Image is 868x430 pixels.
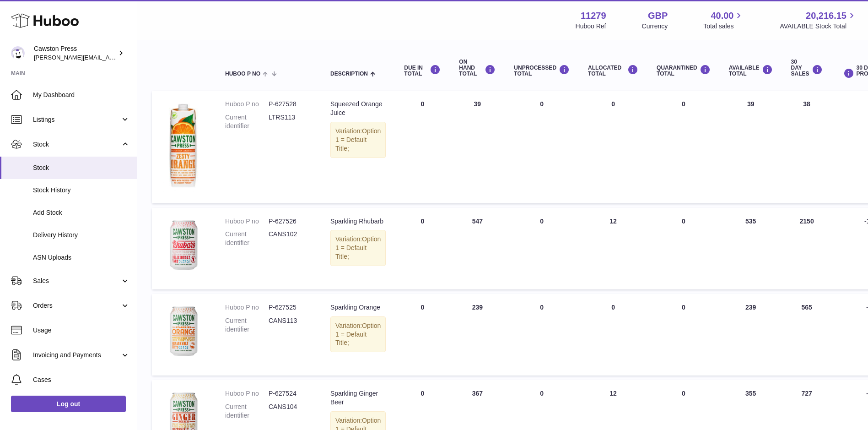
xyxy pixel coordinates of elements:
[335,235,381,260] span: Option 1 = Default Title;
[269,403,312,420] dd: CANS104
[269,303,312,312] dd: P-627525
[330,389,386,407] div: Sparkling Ginger Beer
[780,22,857,31] span: AVAILABLE Stock Total
[782,91,832,203] td: 38
[225,389,269,398] dt: Huboo P no
[33,163,130,172] span: Stock
[33,376,130,384] span: Cases
[576,22,606,31] div: Huboo Ref
[703,22,744,31] span: Total sales
[33,91,130,99] span: My Dashboard
[514,65,570,77] div: UNPROCESSED Total
[225,71,260,77] span: Huboo P no
[225,113,269,131] dt: Current identifier
[330,230,386,266] div: Variation:
[459,59,496,77] div: ON HAND Total
[729,65,773,77] div: AVAILABLE Total
[711,10,733,22] span: 40.00
[505,294,579,376] td: 0
[648,10,668,22] strong: GBP
[682,218,685,225] span: 0
[806,10,846,22] span: 20,216.15
[269,316,312,334] dd: CANS113
[225,217,269,226] dt: Huboo P no
[225,316,269,334] dt: Current identifier
[720,91,782,203] td: 39
[33,301,120,310] span: Orders
[33,140,120,149] span: Stock
[330,217,386,226] div: Sparkling Rhubarb
[703,10,744,31] a: 40.00 Total sales
[395,91,450,203] td: 0
[33,186,130,195] span: Stock History
[450,91,505,203] td: 39
[335,127,381,152] span: Option 1 = Default Title;
[682,304,685,311] span: 0
[225,403,269,420] dt: Current identifier
[33,326,130,335] span: Usage
[269,217,312,226] dd: P-627526
[330,316,386,353] div: Variation:
[330,100,386,117] div: Squeezed Orange Juice
[720,208,782,289] td: 535
[642,22,668,31] div: Currency
[330,122,386,158] div: Variation:
[335,322,381,347] span: Option 1 = Default Title;
[588,65,638,77] div: ALLOCATED Total
[33,253,130,262] span: ASN Uploads
[269,389,312,398] dd: P-627524
[33,231,130,239] span: Delivery History
[330,71,368,77] span: Description
[225,303,269,312] dt: Huboo P no
[269,100,312,109] dd: P-627528
[782,208,832,289] td: 2150
[450,294,505,376] td: 239
[33,115,120,124] span: Listings
[11,396,126,412] a: Log out
[269,113,312,131] dd: LTRS113
[581,10,606,22] strong: 11279
[505,91,579,203] td: 0
[161,217,207,278] img: product image
[720,294,782,376] td: 239
[330,303,386,312] div: Sparkling Orange
[225,100,269,109] dt: Huboo P no
[395,294,450,376] td: 0
[682,100,685,108] span: 0
[782,294,832,376] td: 565
[579,208,647,289] td: 12
[505,208,579,289] td: 0
[225,230,269,247] dt: Current identifier
[579,91,647,203] td: 0
[33,351,120,359] span: Invoicing and Payments
[33,277,120,285] span: Sales
[269,230,312,247] dd: CANS102
[33,208,130,217] span: Add Stock
[682,390,685,397] span: 0
[404,65,441,77] div: DUE IN TOTAL
[780,10,857,31] a: 20,216.15 AVAILABLE Stock Total
[161,303,207,364] img: product image
[34,54,232,61] span: [PERSON_NAME][EMAIL_ADDRESS][PERSON_NAME][DOMAIN_NAME]
[161,100,207,192] img: product image
[450,208,505,289] td: 547
[657,65,711,77] div: QUARANTINED Total
[791,59,823,77] div: 30 DAY SALES
[11,46,25,60] img: thomas.carson@cawstonpress.com
[395,208,450,289] td: 0
[579,294,647,376] td: 0
[34,44,116,62] div: Cawston Press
